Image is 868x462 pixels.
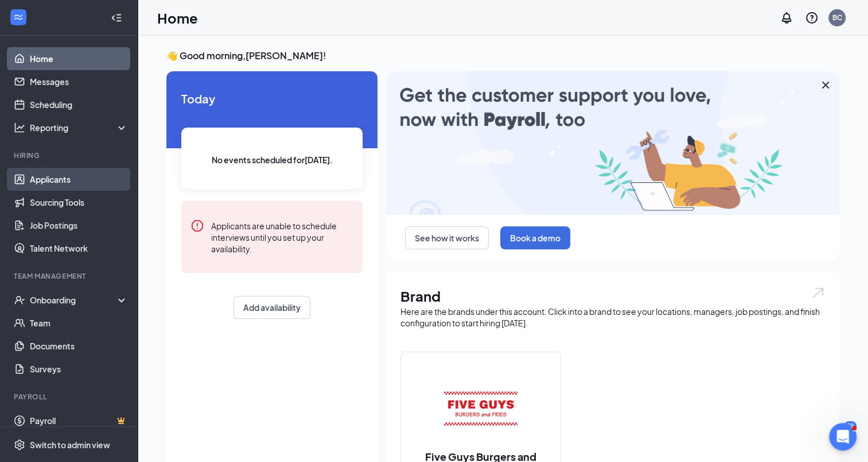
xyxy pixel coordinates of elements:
[30,237,128,260] a: Talent Network
[444,371,517,445] img: Five Guys Burgers and Fries
[387,71,839,215] img: payroll-large.gif
[211,219,353,255] div: Applicants are unable to schedule interviews until you set up your availability.
[14,122,25,133] svg: Analysis
[819,78,832,92] svg: Cross
[14,151,126,160] div: Hiring
[14,271,126,281] div: Team Management
[500,226,570,249] button: Book a demo
[166,49,839,62] h3: 👋 Good morning, [PERSON_NAME] !
[30,409,128,432] a: PayrollCrown
[30,294,118,306] div: Onboarding
[829,423,857,451] iframe: Intercom live chat
[30,47,128,70] a: Home
[400,306,826,329] div: Here are the brands under this account. Click into a brand to see your locations, managers, job p...
[30,191,128,214] a: Sourcing Tools
[30,439,110,451] div: Switch to admin view
[111,12,122,24] svg: Collapse
[30,70,128,93] a: Messages
[14,439,25,451] svg: Settings
[190,219,204,233] svg: Error
[30,93,128,116] a: Scheduling
[30,311,128,334] a: Team
[14,294,25,306] svg: UserCheck
[844,421,857,431] div: 59
[212,153,333,166] span: No events scheduled for [DATE] .
[811,286,826,299] img: open.6027fd2a22e1237b5b06.svg
[233,296,310,319] button: Add availability
[13,11,24,23] svg: WorkstreamLogo
[405,226,489,249] button: See how it works
[780,11,793,25] svg: Notifications
[181,90,363,107] span: Today
[805,11,819,25] svg: QuestionInfo
[157,8,198,28] h1: Home
[30,214,128,237] a: Job Postings
[30,122,129,133] div: Reporting
[30,334,128,357] a: Documents
[832,13,842,22] div: BC
[30,357,128,380] a: Surveys
[14,392,126,402] div: Payroll
[400,286,826,306] h1: Brand
[30,168,128,191] a: Applicants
